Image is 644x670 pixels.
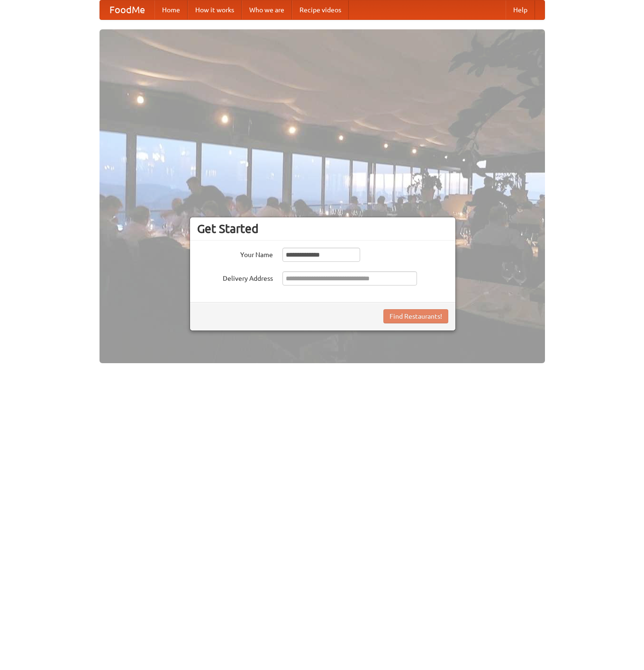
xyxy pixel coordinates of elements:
[197,222,448,236] h3: Get Started
[154,0,188,19] a: Home
[383,309,448,323] button: Find Restaurants!
[197,271,273,283] label: Delivery Address
[197,248,273,259] label: Your Name
[506,0,535,19] a: Help
[242,0,292,19] a: Who we are
[100,0,154,19] a: FoodMe
[188,0,242,19] a: How it works
[292,0,349,19] a: Recipe videos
